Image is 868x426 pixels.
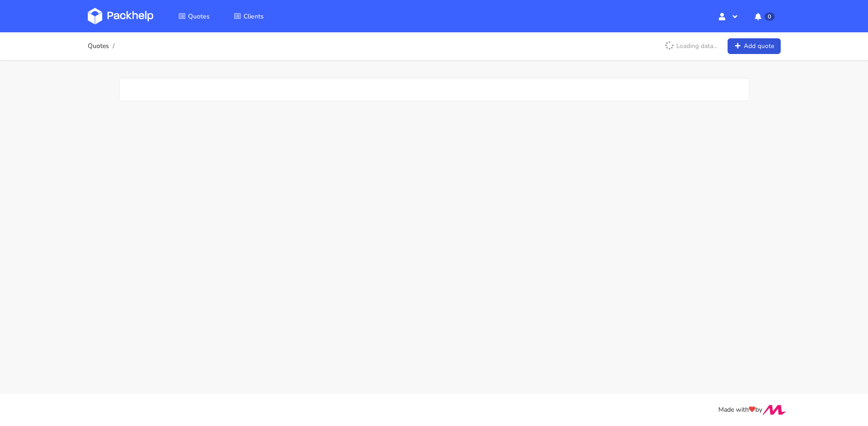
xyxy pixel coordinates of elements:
p: Loading data... [660,38,722,54]
a: Quotes [167,8,221,24]
div: Made with by [76,405,793,415]
img: Dashboard [88,8,153,24]
a: Add quote [728,38,781,54]
a: Clients [223,8,275,24]
span: Clients [243,12,264,21]
span: 0 [765,12,774,21]
nav: breadcrumb [88,37,117,55]
button: 0 [747,8,780,24]
a: Quotes [88,42,109,50]
img: Move Closer [762,405,786,415]
span: Quotes [188,12,210,21]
